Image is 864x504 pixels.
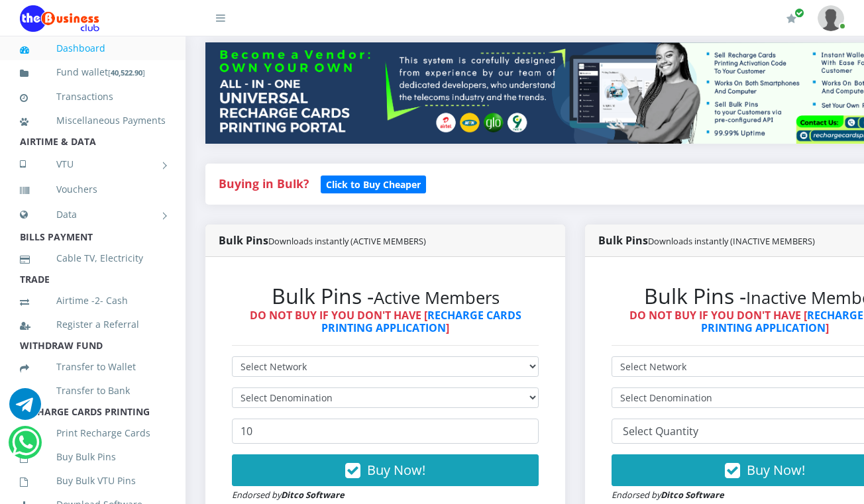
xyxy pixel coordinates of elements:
a: Click to Buy Cheaper [321,176,426,191]
b: Click to Buy Cheaper [326,178,421,191]
small: Endorsed by [232,489,345,501]
a: Transactions [20,81,166,112]
small: [ ] [108,68,145,77]
a: VTU [20,148,166,181]
a: Chat for support [9,398,41,420]
a: Chat for support [12,436,39,458]
span: Renew/Upgrade Subscription [794,8,804,18]
a: Fund wallet[40,522.90] [20,57,166,88]
a: Register a Referral [20,309,166,340]
strong: DO NOT BUY IF YOU DON'T HAVE [ ] [250,308,521,335]
strong: Buying in Bulk? [219,176,309,191]
a: Dashboard [20,33,166,64]
a: Transfer to Wallet [20,352,166,382]
small: Downloads instantly (INACTIVE MEMBERS) [648,235,815,247]
a: Transfer to Bank [20,376,166,406]
a: Airtime -2- Cash [20,285,166,316]
button: Buy Now! [232,454,539,486]
small: Downloads instantly (ACTIVE MEMBERS) [268,235,426,247]
a: Buy Bulk VTU Pins [20,466,166,496]
span: Buy Now! [747,461,805,479]
a: RECHARGE CARDS PRINTING APPLICATION [321,308,521,335]
span: Buy Now! [367,461,425,479]
img: User [818,5,844,31]
a: Data [20,198,166,231]
strong: Bulk Pins [219,233,426,248]
img: Logo [20,5,99,32]
a: Buy Bulk Pins [20,442,166,472]
b: 40,522.90 [111,68,142,77]
a: Miscellaneous Payments [20,105,166,136]
i: Renew/Upgrade Subscription [786,13,796,24]
a: Vouchers [20,174,166,205]
strong: Bulk Pins [598,233,815,248]
strong: Ditco Software [281,489,345,501]
strong: Ditco Software [661,489,724,501]
a: Print Recharge Cards [20,418,166,448]
small: Endorsed by [612,489,724,501]
small: Active Members [374,286,500,309]
input: Enter Quantity [232,419,539,444]
a: Cable TV, Electricity [20,243,166,274]
h2: Bulk Pins - [232,283,539,309]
